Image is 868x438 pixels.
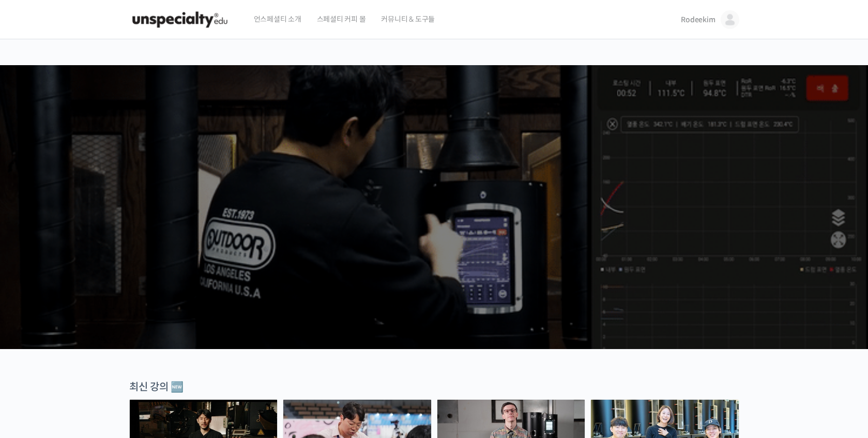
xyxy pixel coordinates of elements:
p: 시간과 장소에 구애받지 않고, 검증된 커리큘럼으로 [10,215,858,230]
div: 최신 강의 🆕 [129,380,739,394]
span: Rodeekim [681,15,715,24]
p: [PERSON_NAME]을 다하는 당신을 위해, 최고와 함께 만든 커피 클래스 [10,158,858,210]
